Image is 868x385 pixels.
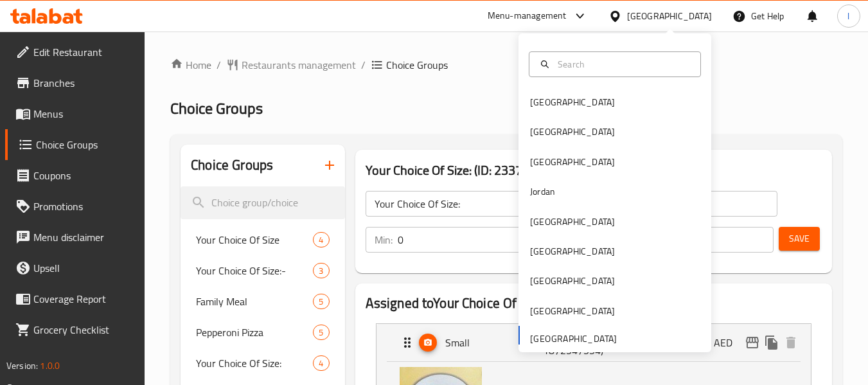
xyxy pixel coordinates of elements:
[779,227,820,251] button: Save
[445,335,544,350] p: Small
[530,95,615,109] div: [GEOGRAPHIC_DATA]
[33,260,135,276] span: Upsell
[543,327,608,358] p: (ID: 1872547554)
[314,265,328,277] span: 3
[33,168,135,183] span: Coupons
[313,232,329,247] div: Choices
[530,274,615,288] div: [GEOGRAPHIC_DATA]
[530,304,615,318] div: [GEOGRAPHIC_DATA]
[553,57,693,71] input: Search
[762,333,781,352] button: duplicate
[181,186,344,219] input: search
[5,283,145,314] a: Coverage Report
[5,160,145,191] a: Coupons
[40,357,60,374] span: 1.0.0
[242,57,356,73] span: Restaurants management
[170,57,211,73] a: Home
[181,348,344,379] div: Your Choice Of Size:4
[789,231,810,247] span: Save
[33,106,135,121] span: Menus
[196,232,313,247] span: Your Choice Of Size
[181,224,344,255] div: Your Choice Of Size4
[33,75,135,91] span: Branches
[181,255,344,286] div: Your Choice Of Size:-3
[361,57,366,73] li: /
[530,244,615,258] div: [GEOGRAPHIC_DATA]
[488,8,567,24] div: Menu-management
[196,294,313,309] span: Family Meal
[33,291,135,307] span: Coverage Report
[5,314,145,345] a: Grocery Checklist
[5,191,145,222] a: Promotions
[33,44,135,60] span: Edit Restaurant
[375,232,393,247] p: Min:
[530,125,615,139] div: [GEOGRAPHIC_DATA]
[366,294,822,313] h2: Assigned to Your Choice Of Size:
[170,94,263,123] span: Choice Groups
[6,357,38,374] span: Version:
[33,229,135,245] span: Menu disclaimer
[33,199,135,214] span: Promotions
[692,335,743,350] p: 10.5 AED
[313,355,329,371] div: Choices
[530,155,615,169] div: [GEOGRAPHIC_DATA]
[191,156,273,175] h2: Choice Groups
[196,325,313,340] span: Pepperoni Pizza
[5,37,145,67] a: Edit Restaurant
[627,9,712,23] div: [GEOGRAPHIC_DATA]
[196,355,313,371] span: Your Choice Of Size:
[5,253,145,283] a: Upsell
[847,9,849,23] span: l
[530,184,555,199] div: Jordan
[5,98,145,129] a: Menus
[314,296,328,308] span: 5
[314,327,328,339] span: 5
[313,294,329,309] div: Choices
[36,137,135,152] span: Choice Groups
[314,357,328,370] span: 4
[366,160,822,181] h3: Your Choice Of Size: (ID: 233700)
[181,317,344,348] div: Pepperoni Pizza5
[314,234,328,246] span: 4
[170,57,842,73] nav: breadcrumb
[530,215,615,229] div: [GEOGRAPHIC_DATA]
[5,222,145,253] a: Menu disclaimer
[181,286,344,317] div: Family Meal5
[226,57,356,73] a: Restaurants management
[217,57,221,73] li: /
[781,333,801,352] button: delete
[33,322,135,337] span: Grocery Checklist
[376,324,811,361] div: Expand
[5,129,145,160] a: Choice Groups
[743,333,762,352] button: edit
[196,263,313,278] span: Your Choice Of Size:-
[5,67,145,98] a: Branches
[386,57,448,73] span: Choice Groups
[313,263,329,278] div: Choices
